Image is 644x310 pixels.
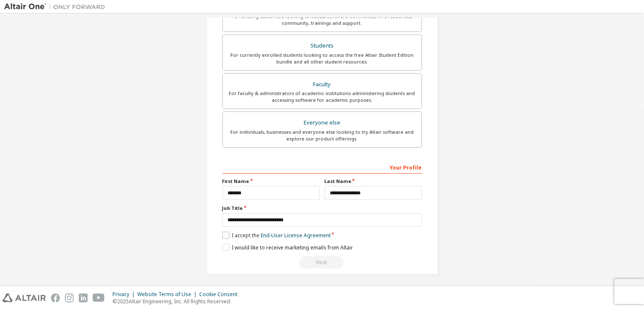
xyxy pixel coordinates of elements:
img: instagram.svg [65,294,74,302]
a: End-User License Agreement [261,232,331,239]
div: Your Profile [222,160,422,174]
img: youtube.svg [93,294,105,302]
div: Everyone else [228,117,417,129]
div: Privacy [112,291,137,298]
label: First Name [222,178,320,185]
div: Cookie Consent [199,291,243,298]
p: © 2025 Altair Engineering, Inc. All Rights Reserved. [112,298,243,305]
div: Faculty [228,79,417,90]
img: facebook.svg [51,294,60,302]
div: Students [228,40,417,52]
label: I would like to receive marketing emails from Altair [222,244,353,251]
div: For existing customers looking to access software downloads, HPC resources, community, trainings ... [228,13,417,26]
div: Read and acccept EULA to continue [222,256,422,269]
label: Job Title [222,205,422,212]
img: linkedin.svg [79,294,88,302]
label: Last Name [325,178,422,185]
div: For faculty & administrators of academic institutions administering students and accessing softwa... [228,90,417,103]
img: altair_logo.svg [3,294,46,302]
img: Altair One [4,3,110,11]
label: I accept the [222,232,331,239]
div: For individuals, businesses and everyone else looking to try Altair software and explore our prod... [228,129,417,142]
div: Website Terms of Use [137,291,199,298]
div: For currently enrolled students looking to access the free Altair Student Edition bundle and all ... [228,52,417,65]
